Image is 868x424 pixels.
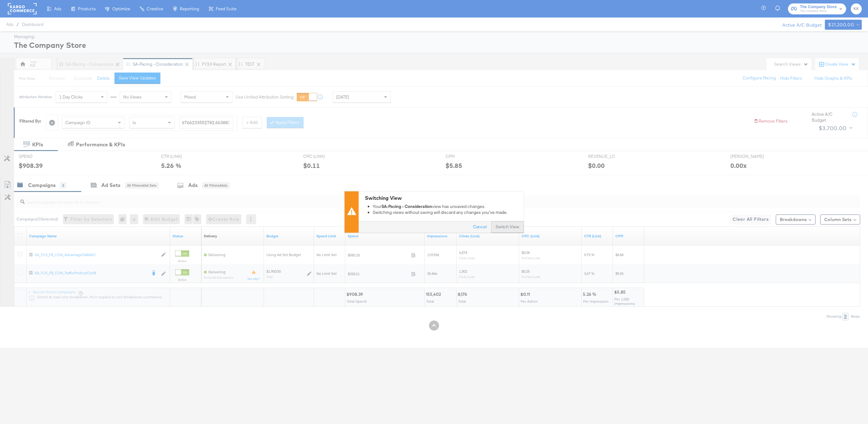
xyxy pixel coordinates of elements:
[373,204,521,210] li: Your view has unsaved changes.
[373,209,521,215] li: Switching views without saving will discard any changes you've made.
[469,222,491,233] button: Cancel
[365,194,521,202] div: Switching View
[381,204,432,209] strong: SA-Pacing - Consideration
[491,222,524,233] button: Switch View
